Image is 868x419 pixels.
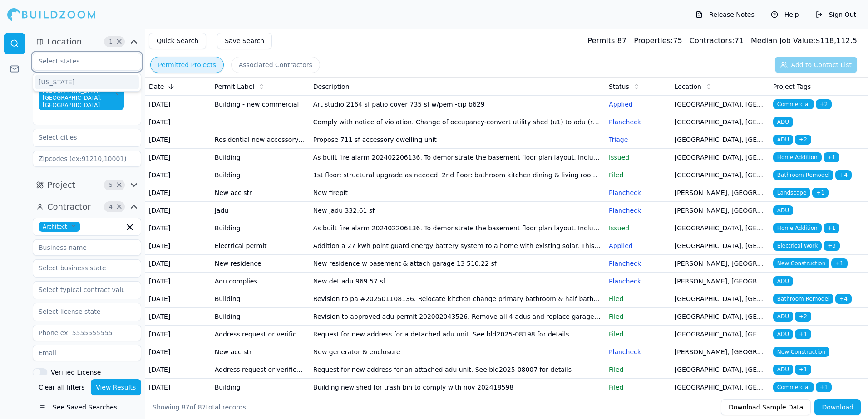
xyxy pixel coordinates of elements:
[217,33,272,49] button: Save Search
[310,255,605,273] td: New residence w basement & attach garage 13 510.22 sf
[145,290,211,308] td: [DATE]
[310,202,605,219] td: New jadu 332.61 sf
[671,273,769,290] td: [PERSON_NAME], [GEOGRAPHIC_DATA]
[116,39,123,44] span: Clear Location filters
[766,7,804,22] button: Help
[33,73,141,92] div: Suggestions
[609,206,667,215] p: Plancheck
[609,171,667,180] p: Filed
[33,345,141,361] input: Email
[671,343,769,361] td: [PERSON_NAME], [GEOGRAPHIC_DATA]
[33,53,129,69] input: Select states
[106,202,115,211] span: 4
[33,200,141,214] button: Contractor4Clear Contractor filters
[795,312,811,322] span: + 2
[36,379,87,395] button: Clear all filters
[310,149,605,166] td: As built fire alarm 202402206136. To demonstrate the basement floor plan layout. Include addition...
[773,205,793,215] span: ADU
[211,273,310,290] td: Adu complies
[145,379,211,396] td: [DATE]
[671,290,769,308] td: [GEOGRAPHIC_DATA], [GEOGRAPHIC_DATA]
[671,149,769,166] td: [GEOGRAPHIC_DATA], [GEOGRAPHIC_DATA]
[671,255,769,273] td: [PERSON_NAME], [GEOGRAPHIC_DATA]
[814,399,861,415] button: Download
[835,170,852,180] span: + 4
[231,57,320,73] button: Associated Contractors
[811,7,861,22] button: Sign Out
[211,237,310,255] td: Electrical permit
[211,202,310,219] td: Jadu
[211,184,310,202] td: New acc str
[690,35,744,46] div: 71
[671,166,769,184] td: [GEOGRAPHIC_DATA], [GEOGRAPHIC_DATA]
[773,241,822,251] span: Electrical Work
[671,113,769,131] td: [GEOGRAPHIC_DATA], [GEOGRAPHIC_DATA]
[671,219,769,237] td: [GEOGRAPHIC_DATA], [GEOGRAPHIC_DATA]
[33,282,129,298] input: Select typical contract value
[310,166,605,184] td: 1st floor: structural upgrade as needed. 2nd floor: bathroom kitchen dining & living room renovat...
[145,326,211,343] td: [DATE]
[721,399,811,415] button: Download Sample Data
[671,326,769,343] td: [GEOGRAPHIC_DATA], [GEOGRAPHIC_DATA]
[609,383,667,392] p: Filed
[609,330,667,339] p: Filed
[609,294,667,303] p: Filed
[211,343,310,361] td: New acc str
[609,347,667,356] p: Plancheck
[671,308,769,326] td: [GEOGRAPHIC_DATA], [GEOGRAPHIC_DATA]
[609,100,667,109] p: Applied
[609,365,667,374] p: Filed
[773,188,810,198] span: Landscape
[310,343,605,361] td: New generator & enclosure
[211,255,310,273] td: New residence
[773,170,833,180] span: Bathroom Remodel
[33,34,141,49] button: Location1Clear Location filters
[33,129,129,146] input: Select cities
[671,202,769,219] td: [PERSON_NAME], [GEOGRAPHIC_DATA]
[634,36,673,45] span: Properties:
[310,273,605,290] td: New det adu 969.57 sf
[773,312,793,322] span: ADU
[145,202,211,219] td: [DATE]
[773,99,814,109] span: Commercial
[145,166,211,184] td: [DATE]
[310,184,605,202] td: New firepit
[773,365,793,375] span: ADU
[609,241,667,250] p: Applied
[145,184,211,202] td: [DATE]
[33,303,129,320] input: Select license state
[773,152,822,162] span: Home Addition
[116,205,123,209] span: Clear Contractor filters
[824,241,840,251] span: + 3
[634,35,682,46] div: 75
[609,259,667,268] p: Plancheck
[145,343,211,361] td: [DATE]
[182,404,190,411] span: 87
[675,82,701,91] span: Location
[773,135,793,145] span: ADU
[773,223,822,233] span: Home Addition
[106,180,115,190] span: 5
[751,35,857,46] div: $ 118,112.5
[211,379,310,396] td: Building
[33,239,141,256] input: Business name
[47,35,82,48] span: Location
[313,82,350,91] span: Description
[145,149,211,166] td: [DATE]
[145,273,211,290] td: [DATE]
[33,151,141,167] input: Zipcodes (ex:91210,10001)
[773,382,814,392] span: Commercial
[671,237,769,255] td: [GEOGRAPHIC_DATA], [GEOGRAPHIC_DATA]
[149,33,206,49] button: Quick Search
[47,200,91,213] span: Contractor
[751,36,815,45] span: Median Job Value:
[153,403,246,412] div: Showing of total records
[609,277,667,286] p: Plancheck
[671,379,769,396] td: [GEOGRAPHIC_DATA], [GEOGRAPHIC_DATA]
[773,347,829,357] span: New Construction
[106,37,115,46] span: 1
[824,152,840,162] span: + 1
[310,131,605,149] td: Propose 711 sf accessory dwelling unit
[39,78,124,110] span: [GEOGRAPHIC_DATA]-[GEOGRAPHIC_DATA]-[GEOGRAPHIC_DATA], [GEOGRAPHIC_DATA]
[310,361,605,379] td: Request for new address for an attached adu unit. See bld2025-08007 for details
